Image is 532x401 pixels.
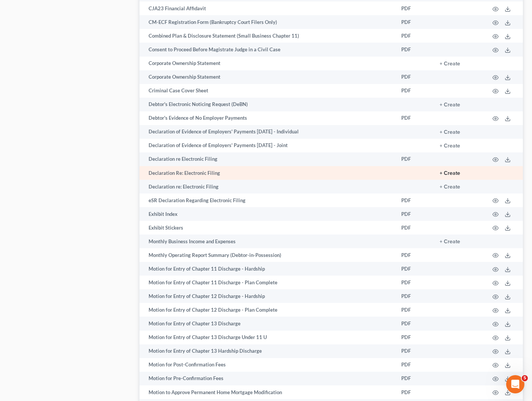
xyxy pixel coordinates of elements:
[395,303,434,317] td: PDF
[139,43,395,56] td: Consent to Proceed Before Magistrate Judge in a Civil Case
[395,344,434,358] td: PDF
[395,221,434,235] td: PDF
[395,358,434,372] td: PDF
[139,235,395,248] td: Monthly Business Income and Expenses
[139,358,395,372] td: Motion for Post-Confirmation Fees
[139,98,395,111] td: Debtor's Electronic Noticing Request (DeBN)
[139,372,395,385] td: Motion for Pre-Confirmation Fees
[522,375,528,381] span: 5
[139,262,395,276] td: Motion for Entry of Chapter 11 Discharge - Hardship
[139,111,395,125] td: Debtor's Evidence of No Employer Payments
[139,303,395,317] td: Motion for Entry of Chapter 12 Discharge - Plan Complete
[139,180,395,193] td: Declaration re: Electronic Filing
[440,61,460,67] button: + Create
[139,385,395,399] td: Motion to Approve Permanent Home Mortgage Modification
[139,193,395,207] td: eSR Declaration Regarding Electronic Filing
[395,70,434,84] td: PDF
[506,375,524,393] iframe: Intercom live chat
[395,2,434,15] td: PDF
[395,262,434,276] td: PDF
[395,193,434,207] td: PDF
[139,84,395,98] td: Criminal Case Cover Sheet
[139,289,395,303] td: Motion for Entry of Chapter 12 Discharge - Hardship
[440,143,460,149] button: + Create
[395,372,434,385] td: PDF
[440,130,460,135] button: + Create
[139,207,395,221] td: Exhibit Index
[139,125,395,139] td: Declaration of Evidence of Employers' Payments [DATE] - Individual
[139,152,395,166] td: Declaration re Electronic Filing
[395,331,434,344] td: PDF
[139,166,395,180] td: Declaration Re: Electronic Filing
[139,317,395,330] td: Motion for Entry of Chapter 13 Discharge
[395,385,434,399] td: PDF
[395,207,434,221] td: PDF
[440,239,460,244] button: + Create
[139,57,395,70] td: Corporate Ownership Statement
[139,276,395,289] td: Motion for Entry of Chapter 11 Discharge - Plan Complete
[440,102,460,108] button: + Create
[395,29,434,43] td: PDF
[139,221,395,235] td: Exhibit Stickers
[395,15,434,29] td: PDF
[395,111,434,125] td: PDF
[139,344,395,358] td: Motion for Entry of Chapter 13 Hardship Discharge
[395,248,434,262] td: PDF
[139,2,395,15] td: CJA23 Financial Affidavit
[139,70,395,84] td: Corporate Ownership Statement
[395,276,434,289] td: PDF
[395,317,434,330] td: PDF
[395,84,434,98] td: PDF
[395,152,434,166] td: PDF
[139,29,395,43] td: Combined Plan & Disclosure Statement (Small Business Chapter 11)
[440,171,460,176] button: + Create
[139,248,395,262] td: Monthly Operating Report Summary (Debtor-in-Possession)
[395,289,434,303] td: PDF
[139,139,395,152] td: Declaration of Evidence of Employers' Payments [DATE] - Joint
[440,184,460,190] button: + Create
[395,43,434,56] td: PDF
[139,331,395,344] td: Motion for Entry of Chapter 13 Discharge Under 11 U
[139,15,395,29] td: CM-ECF Registration Form (Bankruptcy Court Filers Only)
